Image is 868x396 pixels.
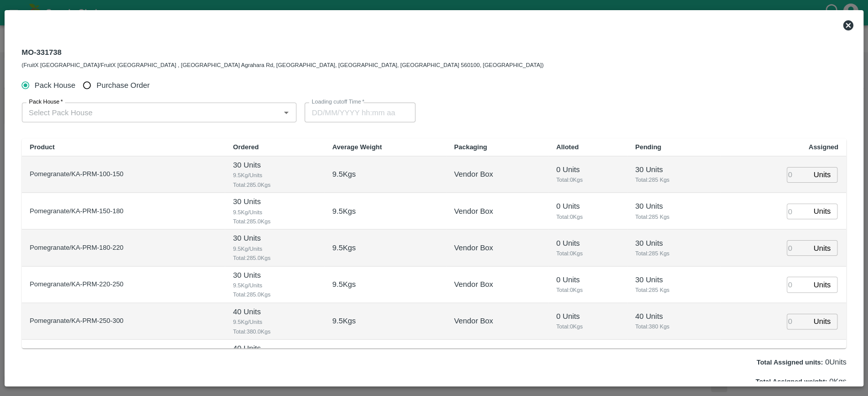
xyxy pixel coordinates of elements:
p: 40 Units [233,306,316,317]
p: 30 Units [635,274,712,285]
div: (FruitX [GEOGRAPHIC_DATA]/FruitX [GEOGRAPHIC_DATA] , [GEOGRAPHIC_DATA] Agrahara Rd, [GEOGRAPHIC_D... [22,59,544,70]
p: Vendor Box [454,315,493,326]
span: Total: 0 Kgs [556,249,619,258]
p: 0 Units [556,347,619,358]
p: Units [814,243,831,254]
p: Vendor Box [454,279,493,290]
td: Pomegranate/KA-PRM-150-180 [22,193,225,229]
span: 9.5 Kg/Units [233,208,316,217]
span: 9.5 Kg/Units [233,171,316,180]
b: Product [30,143,55,151]
button: Open [280,106,293,119]
p: 30 Units [635,238,712,249]
label: Total Assigned weight: [756,378,827,385]
div: MO-331738 [22,46,544,70]
p: Units [814,169,831,180]
input: 0 [787,204,809,219]
b: Alloted [556,143,579,151]
span: Total: 0 Kgs [556,285,619,294]
p: 30 Units [233,196,316,207]
span: Total: 0 Kgs [556,175,619,184]
p: 30 Units [233,159,316,171]
p: 9.5 Kgs [332,169,355,180]
p: 30 Units [635,201,712,212]
span: Total: 285.0 Kgs [233,180,316,189]
p: Vendor Box [454,169,493,180]
p: Units [814,206,831,217]
p: 0 Units [556,274,619,285]
p: 40 Units [635,347,712,358]
b: Packaging [454,143,487,151]
p: 0 Units [757,356,847,368]
b: Ordered [233,143,259,151]
p: 9.5 Kgs [332,206,355,217]
span: 9.5 Kg/Units [233,317,316,326]
span: Total: 0 Kgs [556,212,619,221]
p: 40 Units [635,311,712,322]
td: Pomegranate/KA-PRM-220-250 [22,267,225,303]
span: Pack House [35,80,75,91]
span: 9.5 Kg/Units [233,244,316,253]
label: Pack House [29,98,63,106]
p: 30 Units [233,233,316,244]
p: Units [814,316,831,327]
td: Pomegranate/KA-PRM-300-350 [22,340,225,376]
b: Pending [635,143,661,151]
span: 9.5 Kg/Units [233,281,316,290]
td: Pomegranate/KA-PRM-180-220 [22,229,225,266]
span: Purchase Order [97,80,150,91]
span: Total: 380 Kgs [635,322,712,331]
p: Vendor Box [454,206,493,217]
p: Units [814,279,831,290]
td: Pomegranate/KA-PRM-100-150 [22,156,225,193]
span: Total: 285 Kgs [635,285,712,294]
span: Total: 285 Kgs [635,175,712,184]
input: 0 [787,277,809,292]
p: 40 Units [233,343,316,354]
label: Loading cutoff Time [312,98,365,106]
p: 9.5 Kgs [332,279,355,290]
p: 0 Units [556,201,619,212]
p: 0 Units [556,164,619,175]
p: 30 Units [233,270,316,281]
label: Total Assigned units: [757,358,823,366]
span: Total: 0 Kgs [556,322,619,331]
input: 0 [787,240,809,256]
span: Total: 380.0 Kgs [233,327,316,336]
span: Total: 285 Kgs [635,212,712,221]
input: 0 [787,314,809,329]
td: Pomegranate/KA-PRM-250-300 [22,303,225,340]
p: Vendor Box [454,242,493,253]
p: 30 Units [635,164,712,175]
span: Total: 285 Kgs [635,249,712,258]
p: 9.5 Kgs [332,315,355,326]
span: Total: 285.0 Kgs [233,253,316,262]
b: Assigned [809,143,839,151]
input: Select Pack House [25,106,277,119]
p: 0 Units [556,238,619,249]
input: 0 [787,167,809,183]
b: Average Weight [332,143,382,151]
p: 0 Units [556,311,619,322]
span: Total: 285.0 Kgs [233,217,316,226]
p: 0 Kgs [756,376,847,387]
p: 9.5 Kgs [332,242,355,253]
input: Choose date, selected date is Oct 8, 2025 [305,103,408,122]
span: Total: 285.0 Kgs [233,290,316,299]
